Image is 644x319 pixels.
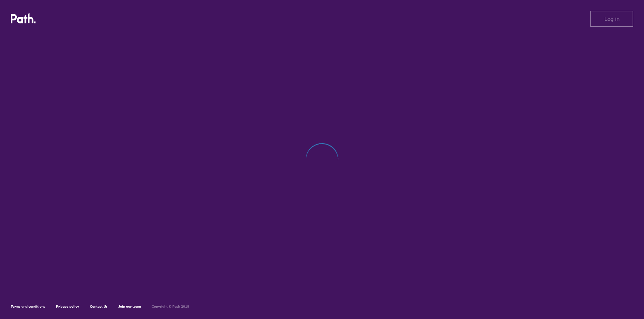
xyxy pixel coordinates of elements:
[590,11,633,27] button: Log in
[604,16,620,22] span: Log in
[118,304,141,309] a: Join our team
[90,304,108,309] a: Contact Us
[11,304,45,309] a: Terms and conditions
[152,305,189,309] h6: Copyright © Path 2018
[56,304,79,309] a: Privacy policy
